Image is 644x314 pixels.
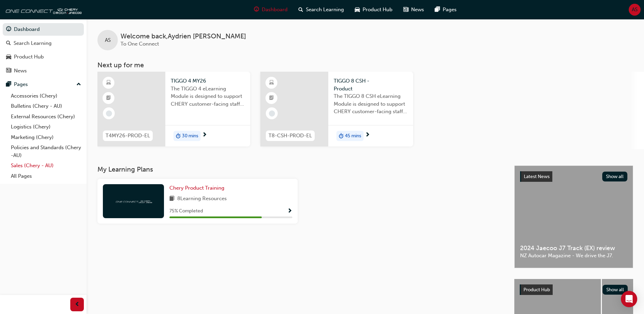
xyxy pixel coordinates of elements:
[171,85,245,108] span: The TIGGO 4 eLearning Module is designed to support CHERY customer-facing staff with the product ...
[287,207,292,215] button: Show Progress
[293,3,349,17] a: search-iconSearch Learning
[334,92,408,116] span: The TIGGO 8 CSH eLearning Module is designed to support CHERY customer-facing staff with the prod...
[520,244,627,252] span: 2024 Jaecoo J7 Track (EX) review
[182,132,198,140] span: 30 mins
[6,68,11,74] span: news-icon
[8,91,84,101] a: Accessories (Chery)
[169,185,224,191] span: Chery Product Training
[6,82,11,88] span: pages-icon
[269,110,275,117] span: learningRecordVerb_NONE-icon
[3,3,81,16] img: oneconnect
[169,195,174,203] span: book-icon
[443,6,457,14] span: Pages
[171,77,245,85] span: TIGGO 4 MY26
[632,6,638,14] span: AS
[76,80,81,89] span: up-icon
[3,23,84,36] a: Dashboard
[269,78,274,87] span: learningResourceType_ELEARNING-icon
[202,132,207,138] span: next-icon
[398,3,429,17] a: news-iconNews
[355,5,360,14] span: car-icon
[8,171,84,181] a: All Pages
[6,54,11,60] span: car-icon
[8,101,84,111] a: Bulletins (Chery - AU)
[106,94,111,103] span: booktick-icon
[8,111,84,122] a: External Resources (Chery)
[339,132,344,140] span: duration-icon
[345,132,361,140] span: 45 mins
[97,165,503,173] h3: My Learning Plans
[75,300,80,309] span: prev-icon
[287,208,292,214] span: Show Progress
[106,132,150,140] span: T4MY26-PROD-EL
[169,184,227,192] a: Chery Product Training
[6,27,11,33] span: guage-icon
[6,40,11,47] span: search-icon
[269,94,274,103] span: booktick-icon
[262,6,288,14] span: Dashboard
[121,33,246,40] span: Welcome back , Aydrien [PERSON_NAME]
[106,110,112,117] span: learningRecordVerb_NONE-icon
[14,39,52,47] div: Search Learning
[429,3,462,17] a: pages-iconPages
[435,5,440,14] span: pages-icon
[8,160,84,171] a: Sales (Chery - AU)
[603,285,628,295] button: Show all
[3,78,84,91] button: Pages
[520,252,627,260] span: NZ Autocar Magazine - We drive the J7.
[121,41,159,47] span: To One Connect
[3,65,84,77] a: News
[8,132,84,143] a: Marketing (Chery)
[306,6,344,14] span: Search Learning
[523,287,550,293] span: Product Hub
[363,6,392,14] span: Product Hub
[14,53,44,61] div: Product Hub
[3,51,84,63] a: Product Hub
[8,122,84,132] a: Logistics (Chery)
[14,81,28,88] div: Pages
[14,67,27,75] div: News
[334,77,408,92] span: TIGGO 8 CSH - Product
[365,132,370,138] span: next-icon
[514,165,633,268] a: Latest NewsShow all2024 Jaecoo J7 Track (EX) reviewNZ Autocar Magazine - We drive the J7.
[177,195,227,203] span: 8 Learning Resources
[411,6,424,14] span: News
[621,291,637,307] div: Open Intercom Messenger
[3,37,84,50] a: Search Learning
[169,207,203,215] span: 75 % Completed
[629,4,641,16] button: AS
[524,174,550,179] span: Latest News
[403,5,408,14] span: news-icon
[3,22,84,78] button: DashboardSearch LearningProduct HubNews
[520,171,627,182] a: Latest NewsShow all
[115,198,152,204] img: oneconnect
[520,284,628,295] a: Product HubShow all
[106,78,111,87] span: learningResourceType_ELEARNING-icon
[176,132,181,140] span: duration-icon
[269,132,312,140] span: T8-CSH-PROD-EL
[298,5,303,14] span: search-icon
[349,3,398,17] a: car-iconProduct Hub
[8,142,84,160] a: Policies and Standards (Chery -AU)
[260,72,413,146] a: T8-CSH-PROD-ELTIGGO 8 CSH - ProductThe TIGGO 8 CSH eLearning Module is designed to support CHERY ...
[105,36,111,44] span: AS
[254,5,259,14] span: guage-icon
[97,72,250,146] a: T4MY26-PROD-ELTIGGO 4 MY26The TIGGO 4 eLearning Module is designed to support CHERY customer-faci...
[87,61,644,69] h3: Next up for me
[602,172,628,181] button: Show all
[249,3,293,17] a: guage-iconDashboard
